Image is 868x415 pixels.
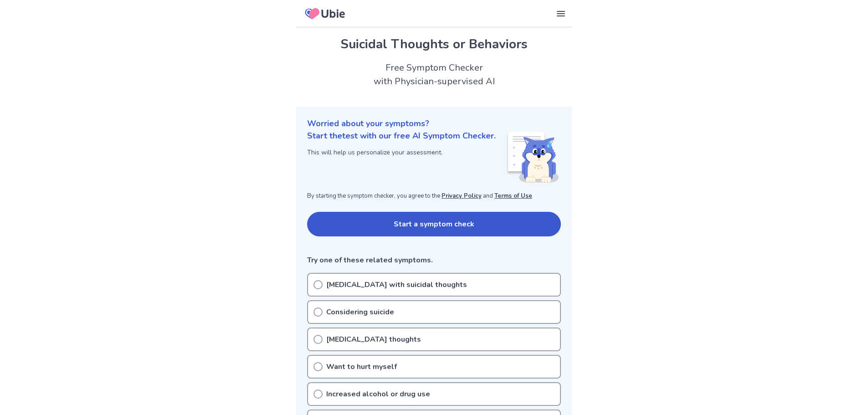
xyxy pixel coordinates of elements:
[326,307,394,318] p: Considering suicide
[326,279,467,290] p: [MEDICAL_DATA] with suicidal thoughts
[307,35,561,54] h1: Suicidal Thoughts or Behaviors
[326,389,430,400] p: Increased alcohol or drug use
[442,192,482,200] a: Privacy Policy
[326,361,397,372] p: Want to hurt myself
[307,118,561,130] p: Worried about your symptoms?
[307,192,561,201] p: By starting the symptom checker, you agree to the and
[506,132,559,183] img: Shiba
[307,255,561,266] p: Try one of these related symptoms.
[326,334,421,345] p: [MEDICAL_DATA] thoughts
[307,212,561,236] button: Start a symptom check
[307,130,496,142] p: Start the test with our free AI Symptom Checker.
[307,148,496,157] p: This will help us personalize your assessment.
[494,192,532,200] a: Terms of Use
[296,61,572,88] h2: Free Symptom Checker with Physician-supervised AI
